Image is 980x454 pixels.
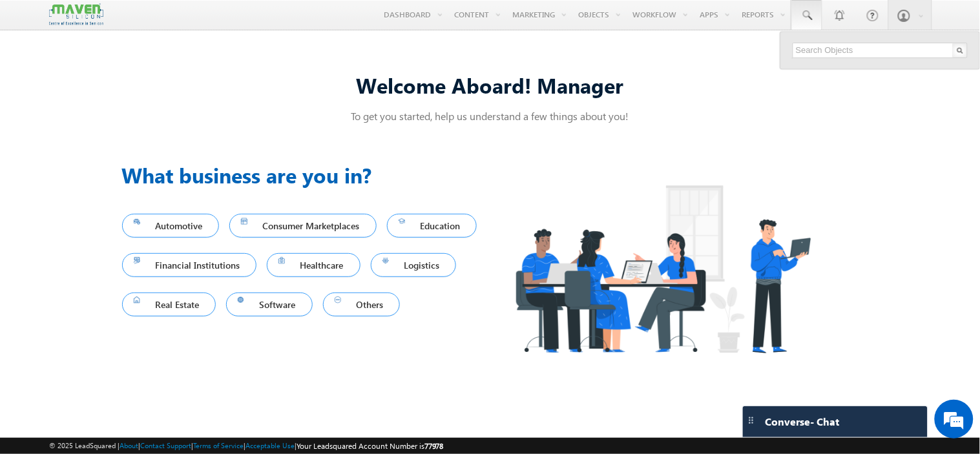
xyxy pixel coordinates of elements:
[134,217,208,234] span: Automotive
[49,3,103,26] img: Custom Logo
[793,43,968,58] input: Search Objects
[134,296,205,313] span: Real Estate
[193,441,244,449] a: Terms of Service
[238,296,301,313] span: Software
[766,416,840,428] span: Converse - Chat
[245,441,295,449] a: Acceptable Use
[297,441,444,451] span: Your Leadsquared Account Number is
[241,217,365,234] span: Consumer Marketplaces
[122,109,859,123] p: To get you started, help us understand a few things about you!
[746,415,756,426] img: carter-drag
[120,441,138,449] a: About
[122,160,490,191] h3: What business are you in?
[122,71,859,99] div: Welcome Aboard! Manager
[399,217,466,234] span: Education
[49,440,444,452] span: © 2025 LeadSquared | | | | |
[424,441,444,451] span: 77978
[278,256,349,274] span: Healthcare
[134,256,245,274] span: Financial Institutions
[382,256,445,274] span: Logistics
[140,441,191,449] a: Contact Support
[335,296,389,313] span: Others
[490,160,835,378] img: Industry.png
